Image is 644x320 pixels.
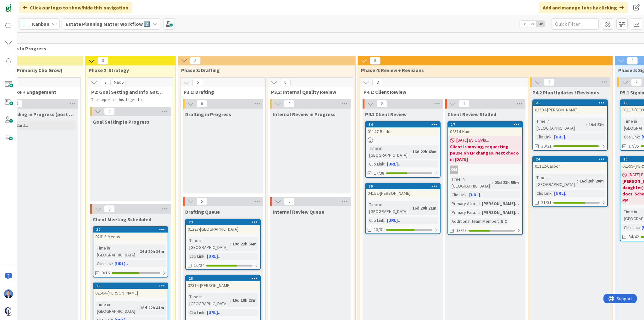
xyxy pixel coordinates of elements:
div: 2401122-Carbon [533,156,607,170]
div: 21 [536,101,607,105]
div: 02514-Kam [448,127,522,136]
div: Clio Link [622,133,639,140]
span: : [577,177,578,184]
span: : [410,148,411,155]
div: [PERSON_NAME]... [480,200,520,207]
div: Clio Link [622,224,639,231]
div: 02612-Menos [93,233,168,241]
div: Time in [GEOGRAPHIC_DATA] [188,293,230,307]
span: 5 [197,198,207,205]
div: 23d 23h 55m [493,179,520,186]
div: 2301227-[GEOGRAPHIC_DATA] [186,219,260,233]
span: P2: Goal Setting and Info Gathering [91,89,165,95]
span: 2x [528,21,536,27]
span: 0 [104,108,115,115]
span: : [137,248,138,255]
span: : [552,190,552,197]
div: 30 [369,184,440,188]
div: 28 [189,276,260,281]
span: P3.1: Drafting [184,89,258,95]
div: 23 [189,220,260,224]
span: 16/24 [194,262,204,269]
span: 30/31 [541,143,552,149]
span: 1 [459,100,469,108]
span: : [410,205,411,211]
div: 19d 23h [587,121,605,128]
span: 17/35 [629,143,639,149]
span: 5 [190,57,201,65]
div: Clio Link [368,160,384,167]
span: : [384,160,385,167]
span: Onboarding in Progress (post consult) [0,111,76,117]
span: : [492,179,493,186]
span: : [639,133,640,140]
div: Clio Link [535,190,552,197]
div: 24 [533,156,607,162]
a: [URL].. [114,261,128,267]
span: 0 [197,100,207,108]
div: 16d 20h 21m [411,205,438,211]
span: : [230,240,231,247]
span: Drafting Queue [185,209,220,215]
div: 19d 22h 56m [231,240,258,247]
div: 34 [369,122,440,127]
div: 21 [533,100,607,106]
a: 2301227-[GEOGRAPHIC_DATA]Time in [GEOGRAPHIC_DATA]:19d 22h 56mClio Link:[URL]..16/24 [185,219,261,270]
span: Phase 4: Review + Revisions [361,67,605,73]
span: Add Card... [8,122,28,128]
span: Phase 3: Drafting [181,67,347,73]
div: Primary Paralegal [450,209,479,216]
b: Client is moving, requesting pause on EP changes. Next check-in [DATE] [450,143,520,162]
div: Time in [GEOGRAPHIC_DATA] [188,237,230,251]
div: Click our logo to show/hide this navigation [19,2,132,13]
div: Clio Link [95,260,112,267]
div: 1702514-Kam [448,122,522,136]
a: [URL].. [387,161,400,167]
div: 02596-[PERSON_NAME] [533,106,607,114]
img: Visit kanbanzone.com [4,4,13,13]
span: : [230,297,231,304]
span: Client Review Stalled [447,111,496,117]
span: 0 [280,79,291,86]
span: : [479,209,480,216]
span: Client Meeting Scheduled [93,216,151,222]
div: 2802314-[PERSON_NAME] [186,276,260,289]
span: : [552,133,552,140]
span: 0 [284,198,295,205]
div: 2102596-[PERSON_NAME] [533,100,607,114]
span: 2 [544,78,554,86]
a: 2102596-[PERSON_NAME]Time in [GEOGRAPHIC_DATA]:19d 23hClio Link:[URL]..30/31 [532,99,608,151]
span: P4.2 Plan Updates / Revisions [532,89,599,96]
span: : [467,191,468,198]
span: : [479,200,480,207]
div: 01147-Baldor [366,127,440,136]
span: 3 [97,57,108,65]
a: [URL].. [387,217,400,223]
div: 32 [96,227,168,232]
div: Time in [GEOGRAPHIC_DATA] [535,118,586,132]
div: 19 [93,283,168,289]
a: [URL].. [469,192,483,198]
a: 1702514-Kam[DATE] By Olyvia...Client is moving, requesting pause on EP changes. Next check-in [DA... [447,121,523,235]
span: 5 [370,57,380,65]
div: 16d 20h 16m [138,248,166,255]
div: 19 [96,284,168,288]
div: Primary Attorney [450,200,479,207]
a: 2401122-CarbonTime in [GEOGRAPHIC_DATA]:16d 20h 20mClio Link:[URL]..21/31 [532,156,608,207]
div: Clio Link [188,253,204,260]
span: 3 [372,79,383,86]
div: 01122-Carbon [533,162,607,170]
span: 9/16 [102,270,110,276]
span: : [384,217,385,224]
div: OM [450,166,458,174]
div: OM [448,166,522,174]
span: P3.2: Internal Quality Review [271,89,345,95]
div: Time in [GEOGRAPHIC_DATA] [368,201,410,215]
a: [URL].. [554,134,568,140]
span: 13/28 [456,227,467,234]
span: : [586,121,587,128]
span: : [112,260,113,267]
span: : [498,218,499,225]
span: 3 [100,79,111,86]
span: 1x [519,21,528,27]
